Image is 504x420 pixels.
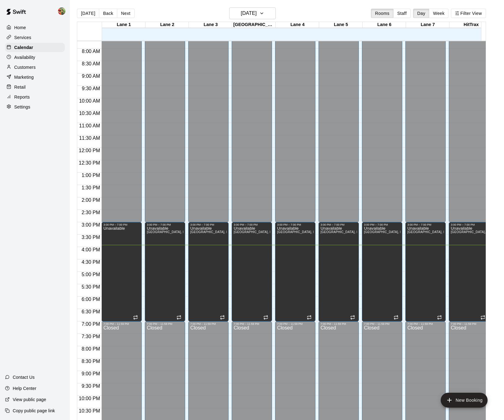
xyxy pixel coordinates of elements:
[80,321,102,327] span: 7:00 PM
[5,73,65,82] a: Marketing
[5,23,65,32] a: Home
[5,63,65,72] a: Customers
[80,61,102,66] span: 8:30 AM
[437,315,442,320] span: Recurring event
[77,148,101,153] span: 12:00 PM
[393,9,411,18] button: Staff
[263,315,268,320] span: Recurring event
[103,223,140,226] div: 3:00 PM – 7:00 PM
[429,9,448,18] button: Week
[80,272,102,277] span: 5:00 PM
[13,374,35,380] p: Contact Us
[13,385,36,391] p: Help Center
[80,185,102,190] span: 1:30 PM
[5,33,65,42] a: Services
[145,22,189,28] div: Lane 2
[371,9,393,18] button: Rooms
[176,315,181,320] span: Recurring event
[77,160,101,166] span: 12:30 PM
[80,371,102,376] span: 9:00 PM
[451,223,487,226] div: 3:00 PM – 7:00 PM
[133,315,138,320] span: Recurring event
[80,334,102,339] span: 7:30 PM
[14,44,33,51] p: Calendar
[241,9,256,18] h6: [DATE]
[80,222,102,228] span: 3:00 PM
[14,74,34,80] p: Marketing
[80,86,102,91] span: 9:30 AM
[80,173,102,178] span: 1:00 PM
[363,22,406,28] div: Lane 6
[147,322,183,325] div: 7:00 PM – 11:59 PM
[80,297,102,302] span: 6:00 PM
[5,92,65,102] a: Reports
[78,135,102,141] span: 11:30 AM
[14,84,26,90] p: Retail
[77,9,99,18] button: [DATE]
[364,230,446,234] span: [GEOGRAPHIC_DATA], HitTrax, [GEOGRAPHIC_DATA]
[480,315,485,320] span: Recurring event
[319,22,363,28] div: Lane 5
[80,309,102,314] span: 6:30 PM
[14,104,30,110] p: Settings
[77,396,101,401] span: 10:00 PM
[451,9,486,18] button: Filter View
[319,222,359,321] div: 3:00 PM – 7:00 PM: Unavailable
[14,64,36,70] p: Customers
[80,210,102,215] span: 2:30 PM
[232,22,276,28] div: [GEOGRAPHIC_DATA]
[14,94,30,100] p: Reports
[80,346,102,351] span: 8:00 PM
[364,223,400,226] div: 3:00 PM – 7:00 PM
[14,34,31,41] p: Services
[80,383,102,389] span: 9:30 PM
[405,222,446,321] div: 3:00 PM – 7:00 PM: Unavailable
[13,396,46,403] p: View public page
[449,222,489,321] div: 3:00 PM – 7:00 PM: Unavailable
[234,322,270,325] div: 7:00 PM – 11:59 PM
[234,223,270,226] div: 3:00 PM – 7:00 PM
[147,223,183,226] div: 3:00 PM – 7:00 PM
[276,22,319,28] div: Lane 4
[80,359,102,364] span: 8:30 PM
[277,230,359,234] span: [GEOGRAPHIC_DATA], HitTrax, [GEOGRAPHIC_DATA]
[362,222,402,321] div: 3:00 PM – 7:00 PM: Unavailable
[80,73,102,79] span: 9:00 AM
[320,230,403,234] span: [GEOGRAPHIC_DATA], HitTrax, [GEOGRAPHIC_DATA]
[80,197,102,203] span: 2:00 PM
[80,235,102,240] span: 3:30 PM
[320,223,357,226] div: 3:00 PM – 7:00 PM
[80,247,102,252] span: 4:00 PM
[220,315,225,320] span: Recurring event
[80,49,102,54] span: 8:00 AM
[99,9,117,18] button: Back
[277,322,314,325] div: 7:00 PM – 11:59 PM
[320,322,357,325] div: 7:00 PM – 11:59 PM
[147,230,229,234] span: [GEOGRAPHIC_DATA], HitTrax, [GEOGRAPHIC_DATA]
[190,322,227,325] div: 7:00 PM – 11:59 PM
[117,9,134,18] button: Next
[13,408,55,414] p: Copy public page link
[350,315,355,320] span: Recurring event
[234,230,316,234] span: [GEOGRAPHIC_DATA], HitTrax, [GEOGRAPHIC_DATA]
[5,43,65,52] a: Calendar
[307,315,312,320] span: Recurring event
[190,223,227,226] div: 3:00 PM – 7:00 PM
[5,82,65,92] a: Retail
[188,222,229,321] div: 3:00 PM – 7:00 PM: Unavailable
[229,7,276,19] button: [DATE]
[80,284,102,290] span: 5:30 PM
[5,102,65,112] div: Settings
[451,322,487,325] div: 7:00 PM – 11:59 PM
[14,54,35,60] p: Availability
[102,22,145,28] div: Lane 1
[5,53,65,62] a: Availability
[101,222,142,321] div: 3:00 PM – 7:00 PM: Unavailable
[14,24,26,31] p: Home
[407,230,490,234] span: [GEOGRAPHIC_DATA], HitTrax, [GEOGRAPHIC_DATA]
